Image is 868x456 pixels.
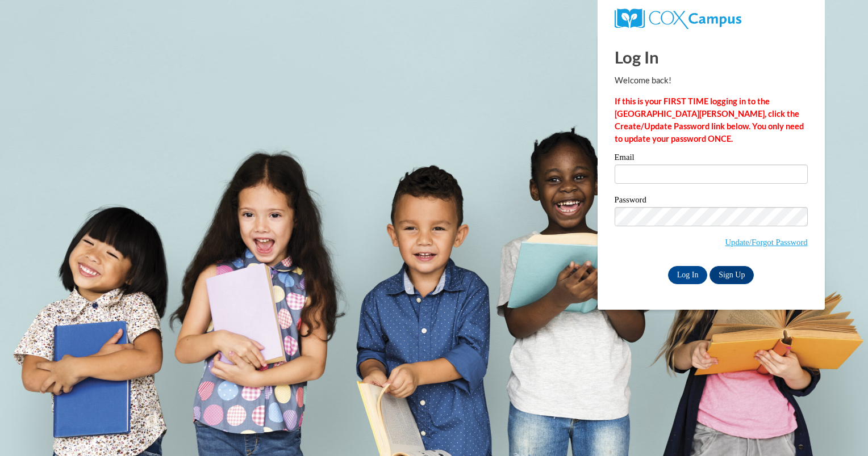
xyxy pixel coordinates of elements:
[668,266,708,284] input: Log In
[615,96,804,143] strong: If this is your FIRST TIME logging in to the [GEOGRAPHIC_DATA][PERSON_NAME], click the Create/Upd...
[615,74,808,87] p: Welcome back!
[615,13,741,23] a: COX Campus
[615,153,808,164] label: Email
[725,238,808,247] a: Update/Forgot Password
[710,266,754,284] a: Sign Up
[615,9,741,29] img: COX Campus
[615,196,808,207] label: Password
[615,45,808,69] h1: Log In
